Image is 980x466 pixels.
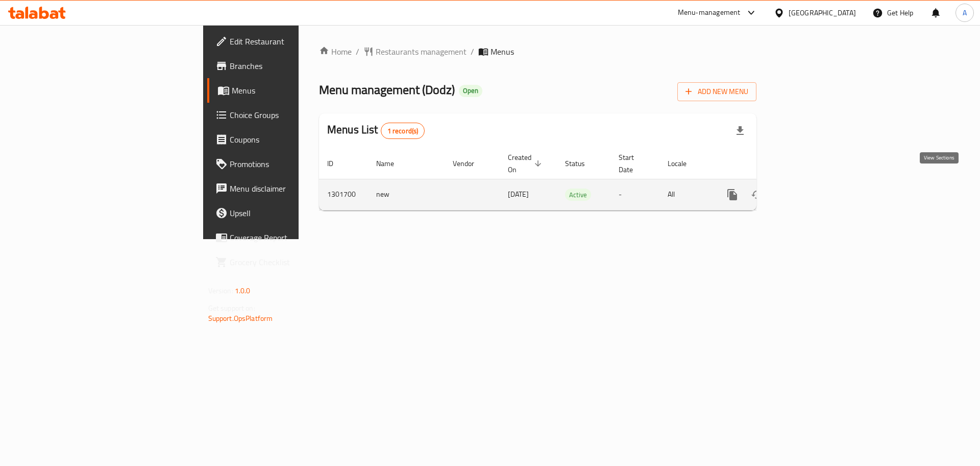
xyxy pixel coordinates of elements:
[230,158,359,170] span: Promotions
[207,176,367,201] a: Menu disclaimer
[459,85,482,97] div: Open
[789,7,856,18] div: [GEOGRAPHIC_DATA]
[491,45,514,58] span: Menus
[677,82,756,101] button: Add New Menu
[376,45,467,58] span: Restaurants management
[327,157,347,170] span: ID
[453,157,487,170] span: Vendor
[207,54,367,78] a: Branches
[668,157,700,170] span: Locale
[230,60,359,72] span: Branches
[728,119,752,143] div: Export file
[207,225,367,250] a: Coverage Report
[230,109,359,121] span: Choice Groups
[207,152,367,176] a: Promotions
[508,151,545,176] span: Created On
[207,78,367,103] a: Menus
[678,7,741,19] div: Menu-management
[963,7,967,18] span: A
[712,148,826,179] th: Actions
[471,45,474,58] li: /
[619,151,647,176] span: Start Date
[610,179,659,210] td: -
[230,35,359,48] span: Edit Restaurant
[319,45,756,58] nav: breadcrumb
[659,179,712,210] td: All
[381,126,425,136] span: 1 record(s)
[327,122,425,139] h2: Menus List
[207,201,367,225] a: Upsell
[232,84,359,97] span: Menus
[565,157,598,170] span: Status
[565,189,591,201] span: Active
[208,301,255,315] span: Get support on:
[508,188,529,201] span: [DATE]
[685,85,748,98] span: Add New Menu
[230,231,359,244] span: Coverage Report
[207,250,367,274] a: Grocery Checklist
[363,45,467,58] a: Restaurants management
[230,207,359,219] span: Upsell
[381,123,425,139] div: Total records count
[230,256,359,268] span: Grocery Checklist
[207,127,367,152] a: Coupons
[207,103,367,127] a: Choice Groups
[207,29,367,54] a: Edit Restaurant
[319,78,455,101] span: Menu management ( Dodz )
[230,182,359,195] span: Menu disclaimer
[720,182,745,207] button: more
[208,312,273,325] a: Support.OpsPlatform
[319,148,826,211] table: enhanced table
[235,284,251,297] span: 1.0.0
[459,86,482,95] span: Open
[376,157,407,170] span: Name
[208,284,233,297] span: Version:
[368,179,445,210] td: new
[230,133,359,146] span: Coupons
